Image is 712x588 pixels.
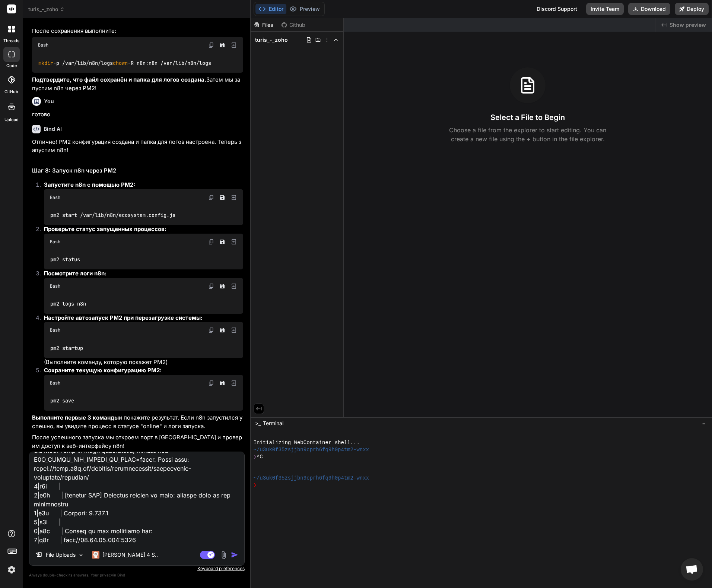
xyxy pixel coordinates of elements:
span: ~/u3uk0f35zsjjbn9cprh6fq9h0p4tm2-wnxx [254,446,369,453]
span: ❯ [254,453,257,461]
span: − [702,420,706,427]
img: copy [208,195,214,200]
img: icon [231,551,238,559]
img: attachment [219,551,228,559]
p: Затем мы запустим n8n через PM2! [32,76,243,92]
span: Bash [50,283,60,289]
div: Github [278,21,309,29]
button: Preview [286,4,323,14]
img: copy [208,239,214,245]
span: ~/u3uk0f35zsjjbn9cprh6fq9h0p4tm2-wnxx [254,475,369,482]
strong: Выполните первые 3 команды [32,414,119,421]
img: copy [208,283,214,289]
button: Deploy [675,3,709,15]
span: Initializing WebContainer shell... [254,439,360,446]
strong: Сохраните текущую конфигурацию PM2: [44,367,162,374]
img: Open in Browser [231,238,237,245]
span: turis_-_zoho [28,6,65,13]
span: >_ [255,420,261,427]
img: copy [208,327,214,333]
img: Open in Browser [231,380,237,386]
p: После сохранения выполните: [32,27,243,35]
button: Editor [255,4,286,14]
strong: Проверьте статус запущенных процессов: [44,225,166,233]
h6: You [44,98,54,105]
img: copy [208,42,214,48]
img: copy [208,380,214,386]
div: Open chat [681,558,703,581]
img: Open in Browser [231,42,237,48]
span: ^C [257,453,263,461]
label: GitHub [4,89,18,95]
div: Files [251,21,278,29]
label: Upload [4,117,19,123]
h3: Select a File to Begin [490,112,565,123]
code: pm2 save [50,397,75,405]
div: Discord Support [532,3,582,15]
button: − [700,417,708,429]
span: turis_-_zoho [255,36,288,44]
p: File Uploads [46,551,76,559]
p: После успешного запуска мы откроем порт в [GEOGRAPHIC_DATA] и проверим доступ к веб-интерфейсу n8n! [32,433,243,450]
span: Terminal [263,420,283,427]
code: -p /var/lib/n8n/logs -R n8n:n8n /var/lib/n8n/logs [38,59,212,67]
span: Bash [38,42,48,48]
p: Keyboard preferences [29,566,245,572]
p: Choose a file from the explorer to start editing. You can create a new file using the + button in... [444,126,611,143]
button: Invite Team [586,3,624,15]
code: pm2 logs n8n [50,300,87,308]
p: Отлично! PM2 конфигурация создана и папка для логов настроена. Теперь запустим n8n! [32,138,243,155]
button: Save file [217,237,228,247]
textarea: lore@ipsumd-2si-ame0-3:~# co2 adipi /eli/sed/d6e/temporinc.utlabo.et ------------- __/\\\\\\\\\\\... [29,452,244,544]
code: pm2 status [50,256,81,263]
span: Bash [50,327,60,333]
strong: Настройте автозапуск PM2 при перезагрузке системы: [44,314,203,321]
img: Open in Browser [231,283,237,290]
p: и покажите результат. Если n8n запустился успешно, вы увидите процесс в статусе "online" и логи з... [32,414,243,430]
label: code [6,63,17,69]
span: Bash [50,195,60,200]
strong: Подтвердите, что файл сохранён и папка для логов создана. [32,76,206,83]
p: готово [32,110,243,119]
img: settings [5,563,18,576]
span: Show preview [670,21,706,29]
img: Pick Models [78,552,84,558]
strong: Запустите n8n с помощью PM2: [44,181,135,188]
strong: Посмотрите логи n8n: [44,270,107,277]
p: [PERSON_NAME] 4 S.. [102,551,158,559]
button: Save file [217,40,228,50]
span: Bash [50,380,60,386]
p: Always double-check its answers. Your in Bind [29,572,245,579]
button: Save file [217,325,228,335]
button: Save file [217,281,228,291]
h6: Bind AI [44,125,62,133]
span: chown [113,60,128,66]
button: Save file [217,192,228,203]
img: Claude 4 Sonnet [92,551,99,559]
button: Download [628,3,670,15]
code: pm2 startup [50,344,84,352]
span: mkdir [38,60,53,66]
label: threads [3,38,19,44]
span: privacy [100,573,113,577]
p: (Выполните команду, которую покажет PM2) [44,358,243,367]
span: Bash [50,239,60,245]
code: pm2 start /var/lib/n8n/ecosystem.config.js [50,211,176,219]
button: Save file [217,378,228,388]
img: Open in Browser [231,327,237,333]
h2: Шаг 8: Запуск n8n через PM2 [32,167,243,175]
img: Open in Browser [231,194,237,201]
span: ❯ [254,482,257,489]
